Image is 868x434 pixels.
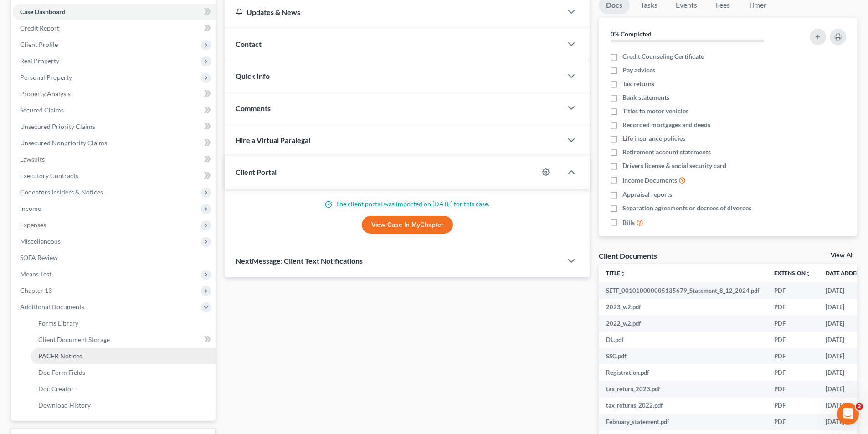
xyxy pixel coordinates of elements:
span: Expenses [20,221,46,229]
td: PDF [767,381,818,397]
span: Lawsuits [20,155,45,163]
span: Additional Documents [20,303,84,311]
span: Personal Property [20,73,72,81]
span: Secured Claims [20,106,64,114]
a: Credit Report [13,20,216,36]
span: Contact [236,40,262,48]
span: Credit Counseling Certificate [622,52,704,61]
td: PDF [767,315,818,332]
a: View All [831,252,853,259]
span: Miscellaneous [20,237,61,245]
td: February_statement.pdf [599,414,767,430]
td: 2022_w2.pdf [599,315,767,332]
a: Property Analysis [13,86,216,102]
span: Doc Form Fields [38,368,85,376]
span: Income Documents [622,176,677,185]
i: unfold_more [806,271,811,276]
span: Comments [236,104,271,112]
span: Property Analysis [20,90,71,97]
a: Forms Library [31,315,216,332]
a: Lawsuits [13,151,216,168]
td: PDF [767,414,818,430]
a: View Case in MyChapter [362,216,453,234]
span: Means Test [20,270,51,278]
span: Unsecured Priority Claims [20,123,95,130]
span: Unsecured Nonpriority Claims [20,139,107,147]
span: Recorded mortgages and deeds [622,120,710,129]
a: Date Added expand_more [826,270,867,276]
a: Secured Claims [13,102,216,118]
span: Income [20,204,41,212]
span: Drivers license & social security card [622,161,726,170]
td: tax_returns_2022.pdf [599,398,767,414]
span: Chapter 13 [20,286,52,294]
td: DL.pdf [599,332,767,348]
div: Updates & News [236,7,551,17]
span: Quick Info [236,71,270,80]
a: Extensionunfold_more [774,270,811,276]
td: PDF [767,299,818,315]
span: Tax returns [622,79,654,88]
span: Codebtors Insiders & Notices [20,188,103,196]
span: PACER Notices [38,352,82,360]
td: SSC.pdf [599,348,767,364]
a: Doc Creator [31,381,216,397]
span: NextMessage: Client Text Notifications [236,256,363,265]
a: SOFA Review [13,250,216,266]
a: Download History [31,397,216,414]
a: Executory Contracts [13,168,216,184]
td: Registration.pdf [599,364,767,381]
a: PACER Notices [31,348,216,364]
span: Client Profile [20,41,58,48]
td: PDF [767,348,818,364]
span: Bills [622,218,635,227]
td: PDF [767,332,818,348]
span: Client Portal [236,168,277,176]
a: Doc Form Fields [31,364,216,381]
a: Titleunfold_more [606,270,626,276]
span: Appraisal reports [622,190,672,199]
span: Pay advices [622,66,655,75]
span: Real Property [20,57,59,65]
span: Doc Creator [38,385,74,393]
a: Case Dashboard [13,4,216,20]
span: Titles to motor vehicles [622,107,688,116]
a: Unsecured Nonpriority Claims [13,135,216,151]
span: Client Document Storage [38,336,110,343]
td: SETF_001010000005135679_Statement_8_12_2024.pdf [599,282,767,299]
span: Case Dashboard [20,8,66,15]
span: SOFA Review [20,254,58,261]
strong: 0% Completed [611,30,652,38]
iframe: Intercom live chat [837,403,859,425]
span: Separation agreements or decrees of divorces [622,204,751,213]
span: Forms Library [38,319,78,327]
i: unfold_more [620,271,626,276]
td: PDF [767,398,818,414]
a: Unsecured Priority Claims [13,118,216,135]
div: Client Documents [599,251,657,260]
a: Client Document Storage [31,332,216,348]
td: 2023_w2.pdf [599,299,767,315]
td: PDF [767,282,818,299]
td: tax_return_2023.pdf [599,381,767,397]
span: Credit Report [20,24,59,32]
span: Download History [38,401,91,409]
span: Hire a Virtual Paralegal [236,136,310,144]
p: The client portal was imported on [DATE] for this case. [236,199,579,209]
span: Retirement account statements [622,148,711,157]
span: 2 [856,403,863,410]
span: Bank statements [622,93,669,102]
td: PDF [767,364,818,381]
span: Life insurance policies [622,134,685,143]
span: Executory Contracts [20,172,78,179]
